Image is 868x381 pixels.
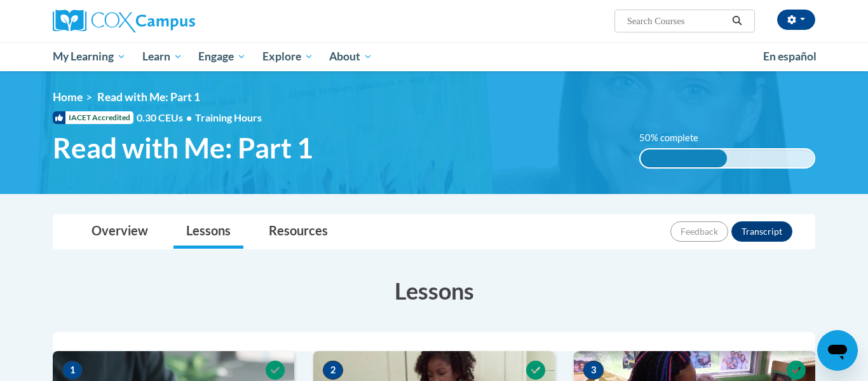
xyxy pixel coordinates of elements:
div: 50% complete [641,149,728,167]
div: Main menu [34,42,834,71]
button: Transcript [731,221,792,242]
span: Engage [198,49,246,64]
span: My Learning [53,49,126,64]
span: 1 [62,361,83,380]
button: Feedback [670,221,728,242]
span: • [186,111,192,123]
input: Search Courses [626,13,728,29]
span: 0.30 CEUs [137,111,195,125]
span: IACET Accredited [53,111,133,124]
button: Search [728,13,747,29]
a: Overview [79,215,161,249]
a: Cox Campus [53,10,294,32]
h3: Lessons [53,275,815,307]
span: 2 [323,361,343,380]
a: My Learning [44,42,134,71]
a: Explore [254,42,322,71]
iframe: Button to launch messaging window [817,330,858,371]
a: Engage [190,42,254,71]
a: Resources [256,215,341,249]
span: Read with Me: Part 1 [97,90,200,104]
a: Learn [134,42,191,71]
a: Lessons [173,215,243,249]
span: About [329,49,372,64]
a: About [322,42,381,71]
span: 3 [583,361,604,380]
span: Training Hours [195,111,262,123]
a: Home [53,90,83,104]
img: Cox Campus [53,10,195,32]
span: Learn [142,49,182,64]
span: En español [763,50,817,63]
span: Read with Me: Part 1 [53,131,313,165]
label: 50% complete [639,131,712,145]
button: Account Settings [777,10,815,30]
a: En español [755,43,825,70]
span: Explore [262,49,313,64]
